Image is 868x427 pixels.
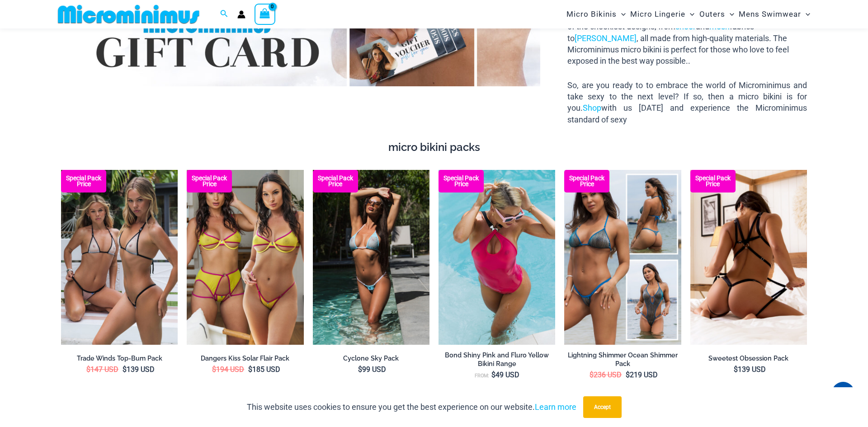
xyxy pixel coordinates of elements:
[358,365,386,374] bdi: 99 USD
[564,175,609,187] b: Special Pack Price
[628,3,697,26] a: Micro LingerieMenu ToggleMenu Toggle
[690,170,807,345] a: Sweetest Obsession Black 1129 Bra 6119 Bottom 1939 Bodysuit 01 99
[187,170,303,345] a: Dangers kiss Solar Flair Pack Dangers Kiss Solar Flair 1060 Bra 6060 Thong 1760 Garter 03Dangers ...
[583,103,601,113] a: Shop
[212,365,244,374] bdi: 194 USD
[86,365,118,374] bdi: 147 USD
[626,371,630,379] span: $
[313,170,429,345] img: Cyclone Sky 318 Top 4275 Bottom 04
[563,1,814,27] nav: Site Navigation
[313,175,358,187] b: Special Pack Price
[61,170,178,345] a: Top Bum Pack (1) Trade Winds IvoryInk 317 Top 453 Micro 03Trade Winds IvoryInk 317 Top 453 Micro 03
[475,373,489,379] span: From:
[237,10,245,19] a: Account icon link
[61,141,807,154] h4: micro bikini packs
[699,3,725,26] span: Outers
[725,3,734,26] span: Menu Toggle
[61,170,178,345] img: Top Bum Pack (1)
[187,354,303,363] a: Dangers Kiss Solar Flair Pack
[439,351,555,368] a: Bond Shiny Pink and Fluro Yellow Bikini Range
[255,4,275,24] a: View Shopping Cart, empty
[583,396,622,418] button: Accept
[61,175,106,187] b: Special Pack Price
[187,175,232,187] b: Special Pack Price
[567,80,807,125] p: So, are you ready to to embrace the world of Microminimus and take sexy to the next level? If so,...
[564,351,681,368] a: Lightning Shimmer Ocean Shimmer Pack
[736,3,812,26] a: Mens SwimwearMenu ToggleMenu Toggle
[54,4,203,24] img: MM SHOP LOGO FLAT
[690,354,807,363] a: Sweetest Obsession Pack
[247,400,576,414] p: This website uses cookies to ensure you get the best experience on our website.
[739,3,801,26] span: Mens Swimwear
[734,365,738,374] span: $
[439,175,484,187] b: Special Pack Price
[564,3,628,26] a: Micro BikinisMenu ToggleMenu Toggle
[86,365,90,374] span: $
[248,365,280,374] bdi: 185 USD
[590,371,594,379] span: $
[212,365,216,374] span: $
[575,33,637,43] a: [PERSON_NAME]
[566,3,617,26] span: Micro Bikinis
[187,170,303,345] img: Dangers kiss Solar Flair Pack
[491,371,495,379] span: $
[690,170,807,345] img: 9
[491,371,519,379] bdi: 49 USD
[734,365,766,374] bdi: 139 USD
[564,170,681,345] img: Lightning Shimmer Ocean
[439,170,555,345] img: Bond Shiny Pink 8935 One Piece 09v2
[313,170,429,345] a: Cyclone Sky 318 Top 4275 Bottom 04 Cyclone Sky 318 Top 4275 Bottom 05Cyclone Sky 318 Top 4275 Bot...
[617,3,626,26] span: Menu Toggle
[123,365,127,374] span: $
[439,170,555,345] a: Bond Shiny Pink 8935 One Piece 09v2 Bond Shiny Pink 8935 One Piece 08Bond Shiny Pink 8935 One Pie...
[801,3,810,26] span: Menu Toggle
[123,365,155,374] bdi: 139 USD
[685,3,694,26] span: Menu Toggle
[313,354,429,363] a: Cyclone Sky Pack
[220,9,228,20] a: Search icon link
[61,354,178,363] a: Trade Winds Top-Bum Pack
[626,371,658,379] bdi: 219 USD
[590,371,622,379] bdi: 236 USD
[358,365,362,374] span: $
[248,365,252,374] span: $
[690,175,736,187] b: Special Pack Price
[564,170,681,345] a: Lightning Shimmer Ocean Lightning Shimmer Ocean Shimmer 317 Tri Top 469 Thong 09Lightning Shimmer...
[697,3,736,26] a: OutersMenu ToggleMenu Toggle
[630,3,685,26] span: Micro Lingerie
[535,402,576,412] a: Learn more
